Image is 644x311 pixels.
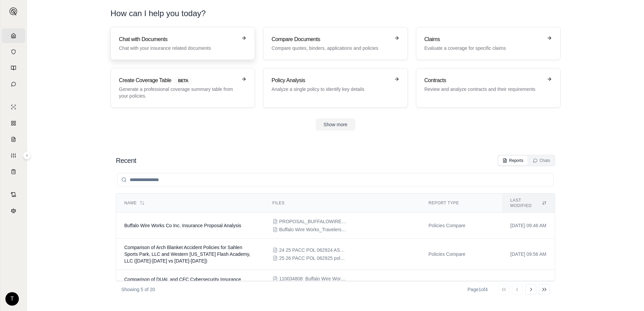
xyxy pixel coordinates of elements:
a: Home [2,28,25,43]
span: 110034808_Buffalo Wire Works Company Inc - Dual 2025 Cyber Quote (Option 1 & 2).pdf [279,275,347,282]
a: Chat [2,77,25,92]
p: Generate a professional coverage summary table from your policies. [119,86,237,99]
a: Create Coverage TableBETAGenerate a professional coverage summary table from your policies. [110,68,255,108]
a: Prompt Library [2,61,25,75]
td: Policies Compare [420,270,502,296]
h1: How can I help you today? [110,8,206,19]
a: Custom Report [2,148,25,163]
p: Analyze a single policy to identify key details [271,86,390,93]
button: Reports [498,156,527,165]
h2: Recent [116,156,136,165]
a: Policy AnalysisAnalyze a single policy to identify key details [263,68,408,108]
a: Chat with DocumentsChat with your insurance related documents [110,27,255,60]
p: Evaluate a coverage for specific claims [424,45,543,51]
a: Compare DocumentsCompare quotes, binders, applications and policies [263,27,408,60]
a: ClaimsEvaluate a coverage for specific claims [416,27,560,60]
span: BETA [174,77,192,84]
h3: Compare Documents [271,35,390,43]
h3: Chat with Documents [119,35,237,43]
td: [DATE] 09:46 AM [502,213,555,239]
th: Files [264,194,420,213]
a: ContractsReview and analyze contracts and their requirements [416,68,560,108]
span: 25 26 PACC POL 062925 pol#AS1PA2290701.pdf [279,255,347,262]
h3: Policy Analysis [271,76,390,84]
p: Showing 5 of 20 [121,286,155,293]
span: Buffalo Wire Works_Travelers Renewal Proposal_2025.pdf [279,226,347,233]
a: Policy Comparisons [2,116,25,131]
button: Expand sidebar [7,5,20,18]
button: Chats [529,156,554,165]
div: Reports [503,158,523,163]
span: Comparison of DUAL and CFC Cybersecurity Insurance Quotes for Buffalo Wire Works Company, Inc. [124,277,241,289]
h3: Create Coverage Table [119,76,237,84]
a: Documents Vault [2,44,25,59]
a: Contract Analysis [2,187,25,202]
a: Legal Search Engine [2,203,25,218]
span: PROPOSAL_BUFFALOWIREWORKSCOINC.pdf [279,218,347,225]
h3: Claims [424,35,543,43]
img: Expand sidebar [9,7,18,15]
td: Policies Compare [420,239,502,270]
p: Review and analyze contracts and their requirements [424,86,543,93]
div: Last modified [510,198,547,208]
button: Expand sidebar [23,151,31,160]
h3: Contracts [424,76,543,84]
button: Show more [316,118,356,131]
td: [DATE] 09:56 AM [502,239,555,270]
td: Policies Compare [420,213,502,239]
a: Coverage Table [2,164,25,179]
div: Chats [533,158,550,163]
a: Single Policy [2,100,25,114]
th: Report Type [420,194,502,213]
span: Comparison of Arch Blanket Accident Policies for Sahlen Sports Park, LLC and Western New York Fla... [124,245,250,264]
a: Claim Coverage [2,132,25,147]
td: [DATE] 09:11 AM [502,270,555,296]
div: T [5,292,19,306]
span: 24 25 PACC POL 062924 AS1PA2290700 (revised to add NI).pdf [279,247,347,253]
p: Compare quotes, binders, applications and policies [271,45,390,51]
div: Name [124,200,256,206]
span: Buffalo Wire Works Co Inc. Insurance Proposal Analysis [124,223,241,228]
div: Page 1 of 4 [468,286,488,293]
p: Chat with your insurance related documents [119,45,237,51]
